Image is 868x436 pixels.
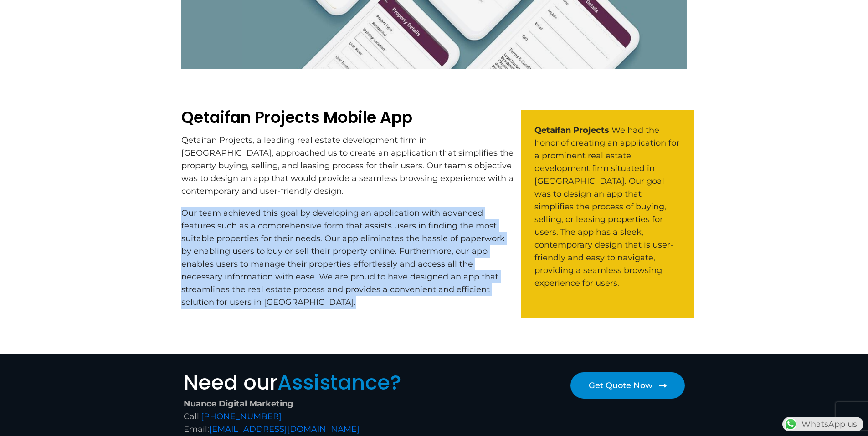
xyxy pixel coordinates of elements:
strong: Nuance Digital Marketing [184,399,293,409]
span: Get Quote Now [589,381,652,390]
a: WhatsAppWhatsApp us [782,419,863,429]
a: [EMAIL_ADDRESS][DOMAIN_NAME] [209,424,360,434]
strong: Qetaifan Projects [534,124,609,137]
p: Our team achieved this goal by developing an application with advanced features such as a compreh... [181,207,514,309]
a: Get Quote Now [570,372,685,399]
div: WhatsApp us [782,417,863,431]
h2: Need our [184,372,430,393]
h2: Qetaifan Projects Mobile App [181,108,514,127]
img: WhatsApp [783,417,798,431]
a: [PHONE_NUMBER] [201,411,282,421]
span: We had the honor of creating an application for a prominent real estate development firm situated... [534,125,679,288]
span: Assistance? [277,368,401,397]
p: Qetaifan Projects, a leading real estate development firm in [GEOGRAPHIC_DATA], approached us to ... [181,134,514,198]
